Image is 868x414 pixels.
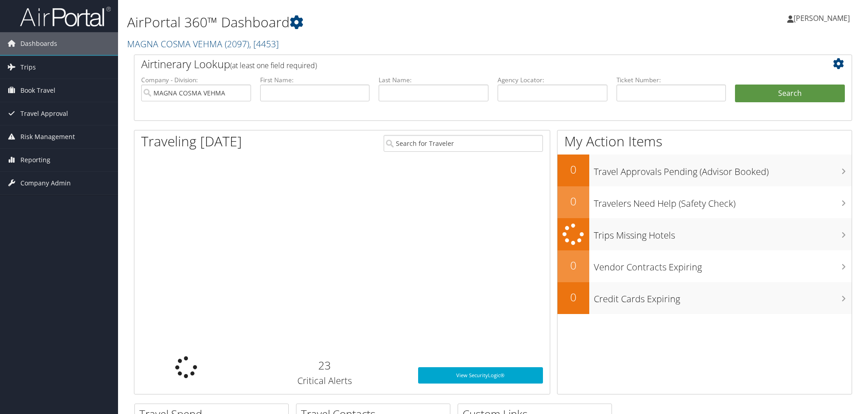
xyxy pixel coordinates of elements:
h1: My Action Items [557,132,852,151]
span: , [ 4453 ] [249,38,279,50]
h1: AirPortal 360™ Dashboard [127,13,615,32]
h3: Travelers Need Help (Safety Check) [594,193,852,210]
label: Company - Division: [141,75,251,85]
button: Search [735,85,845,103]
label: Last Name: [379,75,488,85]
a: 0Credit Cards Expiring [557,282,852,314]
h2: 0 [557,162,589,177]
label: First Name: [260,75,370,85]
h2: 0 [557,194,589,209]
span: Book Travel [20,79,55,102]
h2: 0 [557,289,589,305]
a: MAGNA COSMA VEHMA [127,38,279,50]
h2: 0 [557,258,589,273]
a: [PERSON_NAME] [787,5,859,32]
img: airportal-logo.png [20,6,111,27]
span: Travel Approval [20,102,68,125]
a: 0Travelers Need Help (Safety Check) [557,186,852,218]
h3: Critical Alerts [245,374,404,387]
a: 0Vendor Contracts Expiring [557,250,852,282]
span: Reporting [20,149,50,171]
h3: Credit Cards Expiring [594,288,852,305]
span: Trips [20,56,36,79]
span: ( 2097 ) [225,38,249,50]
h3: Trips Missing Hotels [594,224,852,242]
a: Trips Missing Hotels [557,218,852,250]
input: Search for Traveler [384,135,543,152]
h3: Vendor Contracts Expiring [594,256,852,274]
h2: Airtinerary Lookup [141,56,785,72]
span: (at least one field required) [230,60,317,70]
h3: Travel Approvals Pending (Advisor Booked) [594,161,852,178]
span: [PERSON_NAME] [794,13,850,23]
h2: 23 [245,358,404,373]
label: Agency Locator: [498,75,607,85]
span: Dashboards [20,32,57,55]
a: 0Travel Approvals Pending (Advisor Booked) [557,155,852,186]
label: Ticket Number: [616,75,726,85]
a: View SecurityLogic® [418,367,543,384]
h1: Traveling [DATE] [141,132,242,151]
span: Risk Management [20,125,75,148]
span: Company Admin [20,172,71,195]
